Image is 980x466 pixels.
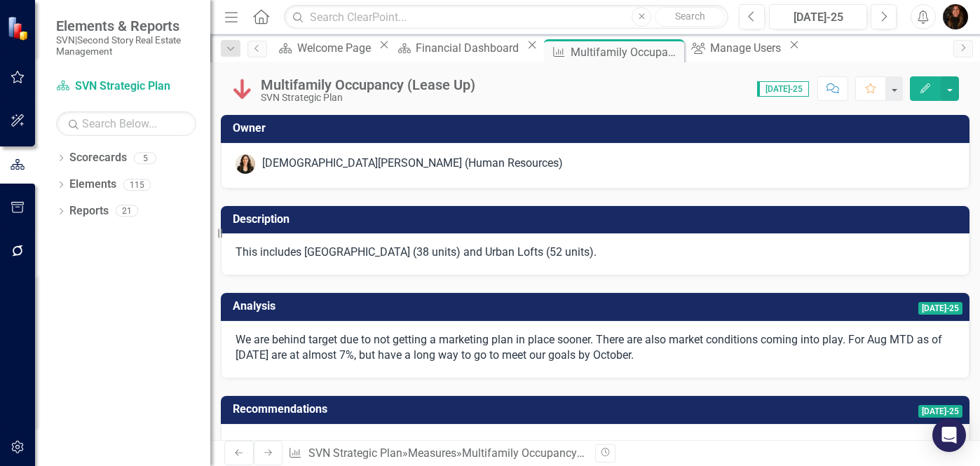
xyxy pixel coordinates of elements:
span: Elements & Reports [56,18,196,34]
img: Kristen Hodge [236,154,255,174]
div: 5 [134,152,156,164]
span: [DATE]-25 [757,81,809,97]
img: Jill Allen [943,4,968,29]
div: [DEMOGRAPHIC_DATA][PERSON_NAME] (Human Resources) [262,156,563,172]
a: Measures [408,446,456,460]
div: Multifamily Occupancy (Lease Up) [261,77,475,92]
div: Open Intercom Messenger [932,418,966,452]
div: Welcome Page [297,39,375,57]
span: [DATE]-25 [918,405,962,418]
button: [DATE]-25 [769,4,867,29]
h3: Analysis [233,300,593,313]
h3: Description [233,213,962,226]
a: Manage Users [687,39,785,57]
div: 115 [123,179,151,191]
a: Welcome Page [274,39,375,57]
div: 21 [116,205,138,217]
a: Financial Dashboard [393,39,523,57]
p: We are behind target due to not getting a marketing plan in place sooner. There are also market c... [236,332,955,364]
img: Below Plan [231,78,254,100]
div: [DATE]-25 [774,9,862,26]
a: SVN Strategic Plan [308,446,402,460]
div: Financial Dashboard [416,39,523,57]
small: SVN|Second Story Real Estate Management [56,34,196,57]
h3: Recommendations [233,403,731,416]
span: Search [675,11,705,22]
input: Search ClearPoint... [284,5,728,29]
p: This includes [GEOGRAPHIC_DATA] (38 units) and Urban Lofts (52 units). [236,245,955,261]
h3: Owner [233,122,962,135]
div: » » [288,446,585,462]
img: ClearPoint Strategy [7,16,32,41]
button: Search [655,7,725,27]
div: Manage Users [710,39,785,57]
a: SVN Strategic Plan [56,78,196,95]
a: Reports [69,203,109,219]
div: Multifamily Occupancy (Lease Up) [571,43,681,61]
div: SVN Strategic Plan [261,92,475,103]
div: Multifamily Occupancy (Lease Up) [462,446,633,460]
a: Elements [69,177,116,193]
span: [DATE]-25 [918,302,962,315]
input: Search Below... [56,111,196,136]
a: Scorecards [69,150,127,166]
